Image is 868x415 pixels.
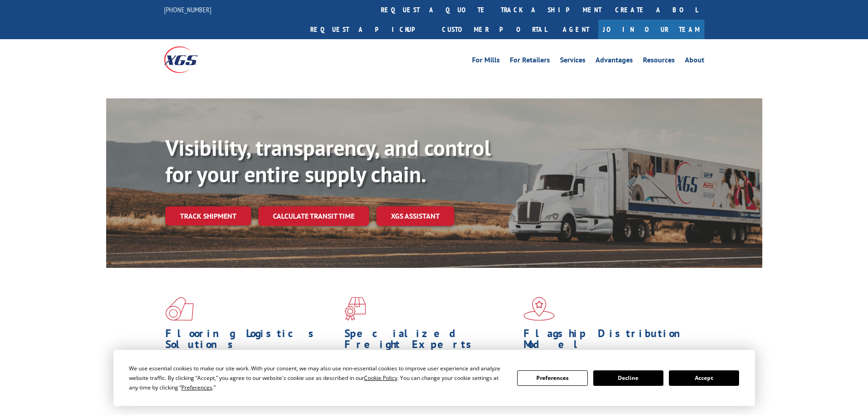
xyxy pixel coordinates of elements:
[344,328,517,354] h1: Specialized Freight Experts
[164,5,211,14] a: [PHONE_NUMBER]
[524,297,555,321] img: xgs-icon-flagship-distribution-model-red
[303,20,435,39] a: Request a pickup
[596,56,633,67] a: Advantages
[129,364,506,392] div: We use essential cookies to make our site work. With your consent, we may also use non-essential ...
[598,20,704,39] a: Join Our Team
[643,56,675,67] a: Resources
[181,384,212,391] span: Preferences
[593,370,663,386] button: Decline
[435,20,554,39] a: Customer Portal
[554,20,598,39] a: Agent
[376,206,454,226] a: XGS ASSISTANT
[165,297,194,321] img: xgs-icon-total-supply-chain-intelligence-red
[165,206,251,225] a: Track shipment
[165,133,491,188] b: Visibility, transparency, and control for your entire supply chain.
[258,206,369,226] a: Calculate transit time
[364,374,397,382] span: Cookie Policy
[510,56,550,67] a: For Retailers
[472,56,500,67] a: For Mills
[344,297,366,321] img: xgs-icon-focused-on-flooring-red
[560,56,586,67] a: Services
[669,370,739,386] button: Accept
[517,370,587,386] button: Preferences
[113,350,755,406] div: Cookie Consent Prompt
[524,328,696,354] h1: Flagship Distribution Model
[685,56,704,67] a: About
[165,328,338,354] h1: Flooring Logistics Solutions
